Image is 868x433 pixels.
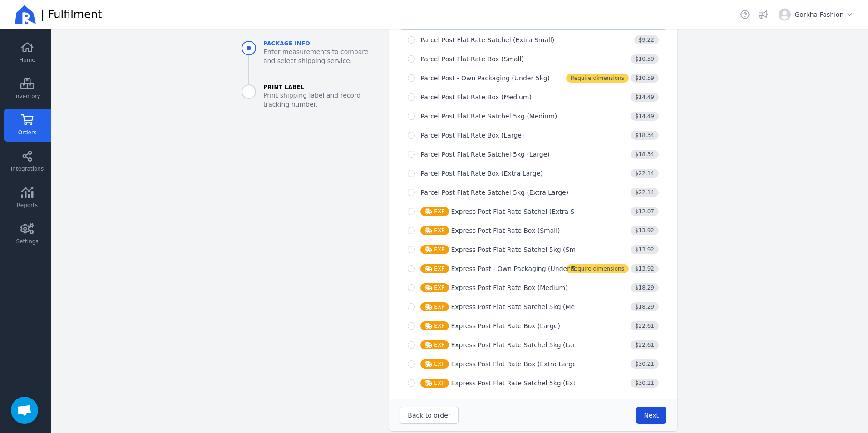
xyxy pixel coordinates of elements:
span: $18.29 [631,302,659,311]
div: Express Post Flat Rate Box (Medium) [420,283,567,292]
span: $14.49 [631,112,659,121]
button: EXPExpress Post Flat Rate Satchel 5kg (Extra Large)$30.21 [400,374,666,392]
span: EXP [420,340,449,349]
button: Back to order [400,407,458,424]
span: Integrations [11,165,44,172]
span: $18.34 [631,131,659,140]
span: EXP [420,321,449,330]
span: Settings [16,238,38,245]
span: $22.61 [631,321,659,330]
span: $30.21 [631,359,659,369]
div: Parcel Post Flat Rate Satchel 5kg (Medium) [420,112,557,121]
span: $10.59 [631,54,659,64]
button: Parcel Post Flat Rate Satchel 5kg (Medium)$14.49 [400,108,666,125]
span: $18.29 [631,283,659,292]
span: EXP [420,226,449,235]
span: Reports [17,202,38,209]
div: Parcel Post Flat Rate Box (Extra Large) [420,169,542,178]
span: Orders [18,129,36,136]
div: Open chat [11,397,38,424]
span: Inventory [14,93,40,100]
div: Parcel Post Flat Rate Box (Large) [420,131,524,140]
button: EXPExpress Post Flat Rate Satchel (Extra Small)$12.07 [400,203,666,220]
div: Parcel Post Flat Rate Satchel (Extra Small) [420,35,554,44]
span: $18.34 [631,150,659,159]
div: Express Post Flat Rate Satchel 5kg (Medium) [420,302,593,311]
span: $14.49 [631,93,659,102]
button: Parcel Post Flat Rate Box (Extra Large)$22.14 [400,165,666,182]
div: Express Post Flat Rate Box (Large) [420,321,560,330]
span: EXP [420,302,449,311]
span: $22.61 [631,340,659,349]
button: Next [636,407,666,424]
span: $13.92 [631,226,659,235]
span: $22.14 [631,188,659,197]
span: $13.92 [631,264,659,273]
span: Back to order [408,412,450,419]
span: Print Label [263,84,382,91]
button: EXPExpress Post Flat Rate Box (Small)$13.92 [400,222,666,239]
button: EXPExpress Post - Own Packaging (Under 5kg)Require dimensions$13.92 [400,260,666,277]
button: Parcel Post Flat Rate Box (Large)$18.34 [400,127,666,144]
span: $30.21 [631,379,659,388]
button: Parcel Post Flat Rate Satchel 5kg (Large)$18.34 [400,146,666,163]
span: Package info [263,40,382,47]
span: EXP [420,283,449,292]
span: Next [644,412,659,419]
span: $12.07 [631,207,659,216]
button: EXPExpress Post Flat Rate Box (Large)$22.61 [400,317,666,335]
button: EXPExpress Post Flat Rate Satchel 5kg (Small)$13.92 [400,241,666,258]
span: Print shipping label and record tracking number. [263,91,382,109]
div: Parcel Post Flat Rate Box (Small) [420,54,524,64]
div: Express Post Flat Rate Box (Small) [420,226,560,235]
span: | Fulfilment [41,7,102,22]
div: Express Post Flat Rate Satchel 5kg (Small) [420,245,586,254]
span: $10.59 [631,74,659,83]
button: Gorkha Fashion [775,5,857,25]
span: Require dimensions [566,74,629,83]
span: $9.22 [634,35,659,44]
div: Express Post Flat Rate Satchel 5kg (Large) [420,340,586,349]
button: Parcel Post Flat Rate Box (Small)$10.59 [400,50,666,68]
span: EXP [420,207,449,216]
span: EXP [420,245,449,254]
img: Ricemill Logo [15,4,36,25]
button: Parcel Post Flat Rate Box (Medium)$14.49 [400,89,666,106]
div: Parcel Post - Own Packaging (Under 5kg) [420,74,550,83]
span: $22.14 [631,169,659,178]
div: Express Post Flat Rate Satchel (Extra Small) [420,207,591,216]
span: $13.92 [631,245,659,254]
span: Require dimensions [566,264,629,273]
button: EXPExpress Post Flat Rate Satchel 5kg (Medium)$18.29 [400,298,666,315]
div: Parcel Post Flat Rate Satchel 5kg (Large) [420,150,549,159]
span: Enter measurements to compare and select shipping service. [263,47,382,65]
span: EXP [420,264,449,273]
span: Home [19,56,35,64]
div: Express Post - Own Packaging (Under 5kg) [420,264,586,273]
div: Express Post Flat Rate Satchel 5kg (Extra Large) [420,379,604,388]
button: Parcel Post Flat Rate Satchel 5kg (Extra Large)$22.14 [400,184,666,201]
button: EXPExpress Post Flat Rate Box (Extra Large)$30.21 [400,355,666,373]
button: Parcel Post - Own Packaging (Under 5kg)Require dimensions$10.59 [400,69,666,87]
button: Parcel Post Flat Rate Satchel (Extra Small)$9.22 [400,31,666,49]
span: EXP [420,379,449,388]
span: EXP [420,359,449,369]
button: EXPExpress Post Flat Rate Box (Medium)$18.29 [400,279,666,296]
span: Gorkha Fashion [794,10,853,19]
div: Parcel Post Flat Rate Satchel 5kg (Extra Large) [420,188,568,197]
div: Express Post Flat Rate Box (Extra Large) [420,359,579,369]
div: Parcel Post Flat Rate Box (Medium) [420,93,532,102]
button: EXPExpress Post Flat Rate Satchel 5kg (Large)$22.61 [400,336,666,354]
a: Helpdesk [739,8,751,21]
